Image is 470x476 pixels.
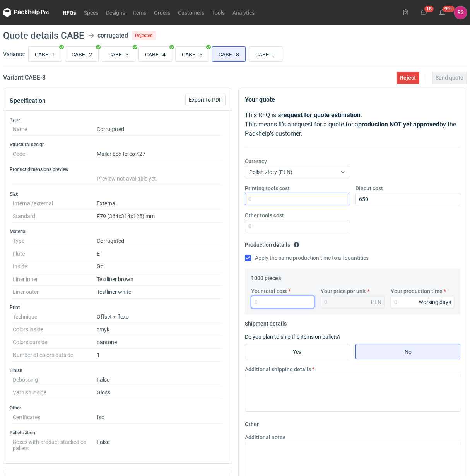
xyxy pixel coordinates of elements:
[419,298,451,306] div: working days
[321,287,366,295] label: Your price per unit
[10,117,226,123] h3: Type
[97,323,222,336] dd: cmyk
[97,197,222,210] dd: External
[97,436,222,451] dd: False
[80,8,102,17] a: Specs
[185,94,226,106] button: Export to PDF
[397,72,419,84] button: Reject
[245,254,369,262] label: Apply the same production time to all quantities
[10,304,226,311] h3: Print
[97,386,222,399] dd: Gloss
[245,157,267,165] label: Currency
[28,46,62,62] label: CABE - 1
[10,229,226,235] h3: Material
[432,72,467,84] button: Send quote
[245,344,350,359] label: Yes
[13,323,97,336] dt: Colors inside
[391,287,443,295] label: Your production time
[249,46,282,62] label: CABE - 9
[355,344,460,359] label: No
[245,193,350,205] input: 0
[97,123,222,136] dd: Corrugated
[454,6,467,19] button: RS
[454,6,467,19] div: Rafał Stani
[10,367,226,374] h3: Finish
[245,96,275,103] strong: Your quote
[3,8,50,17] svg: Packhelp Pro
[245,365,311,373] label: Additional shipping details
[281,111,361,119] strong: request for quote estimation
[436,6,448,19] button: 99+
[97,411,222,424] dd: fsc
[358,121,439,128] strong: production NOT yet approved
[400,75,416,80] span: Reject
[10,430,226,436] h3: Palletization
[138,46,172,62] label: CABE - 4
[13,148,97,160] dt: Code
[13,286,97,299] dt: Liner outer
[97,148,222,160] dd: Mailer box fefco 427
[97,336,222,349] dd: pantone
[10,191,226,197] h3: Size
[13,197,97,210] dt: Internal/external
[13,311,97,323] dt: Technique
[249,169,292,175] span: Polish złoty (PLN)
[150,8,174,17] a: Orders
[13,436,97,451] dt: Boxes with product stacked on pallets
[436,75,463,80] span: Send quote
[3,73,46,82] h2: Variant CABE - 8
[3,31,84,40] h1: Quote details CABE
[251,296,315,308] input: 0
[65,46,99,62] label: CABE - 2
[13,349,97,362] dt: Number of colors outside
[245,111,461,138] p: This RFQ is a . This means it's a request for a quote for a by the Packhelp's customer.
[13,210,97,223] dt: Standard
[355,184,383,192] label: Diecut cost
[245,220,350,232] input: 0
[355,193,460,205] input: 0
[251,272,281,281] legend: 1000 pieces
[59,8,80,17] a: RFQs
[174,8,208,17] a: Customers
[245,317,287,327] legend: Shipment details
[13,123,97,136] dt: Name
[245,184,290,192] label: Printing tools cost
[132,31,156,40] span: Rejected
[97,235,222,247] dd: Corrugated
[97,247,222,260] dd: E
[97,374,222,386] dd: False
[13,235,97,247] dt: Type
[245,212,284,219] label: Other tools cost
[175,46,209,62] label: CABE - 5
[97,349,222,362] dd: 1
[97,210,222,223] dd: F79 (364x314x125) mm
[212,46,246,62] label: CABE - 8
[391,296,455,308] input: 0
[245,239,299,248] legend: Production details
[189,97,222,102] span: Export to PDF
[97,286,222,299] dd: Testliner white
[97,31,128,40] div: corrugated
[371,298,381,306] div: PLN
[245,334,341,340] label: Do you plan to ship the items on pallets?
[13,374,97,386] dt: Debossing
[3,50,25,58] label: Variants:
[208,8,229,17] a: Tools
[10,142,226,148] h3: Structural design
[10,92,46,110] button: Specification
[102,8,129,17] a: Designs
[245,418,259,427] legend: Other
[229,8,258,17] a: Analytics
[13,386,97,399] dt: Varnish inside
[13,411,97,424] dt: Certificates
[97,311,222,323] dd: Offset + flexo
[97,260,222,273] dd: Gd
[245,433,285,441] label: Additional notes
[97,273,222,286] dd: Testliner brown
[251,287,287,295] label: Your total cost
[13,247,97,260] dt: Flute
[97,176,157,182] span: Preview not available yet.
[102,46,135,62] label: CABE - 3
[13,336,97,349] dt: Colors outside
